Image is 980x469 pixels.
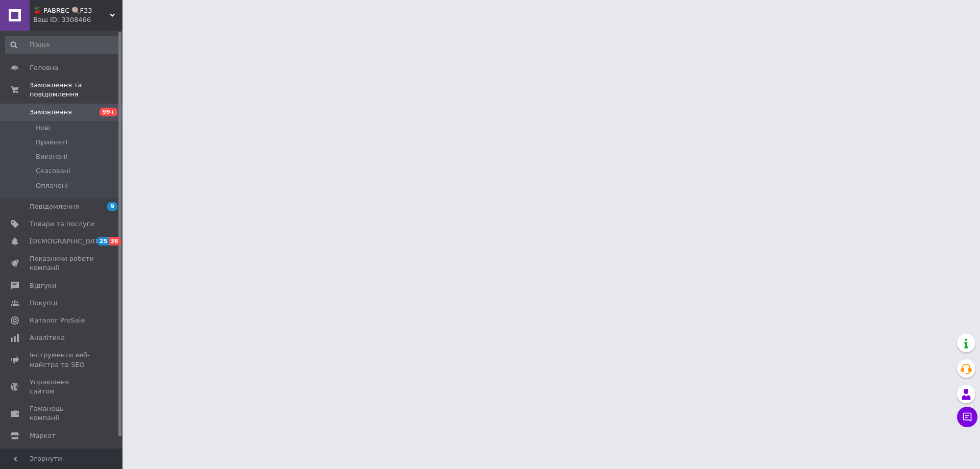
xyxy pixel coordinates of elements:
[957,407,977,427] button: Чат з покупцем
[30,281,56,290] span: Відгуки
[97,237,109,245] span: 25
[30,108,72,117] span: Замовлення
[33,15,122,24] div: Ваш ID: 3308466
[36,152,67,161] span: Виконані
[30,202,79,211] span: Повідомлення
[30,219,94,229] span: Товари та послуги
[30,404,94,423] span: Гаманець компанії
[36,124,51,133] span: Нові
[30,299,57,308] span: Покупці
[30,351,94,369] span: Інструменти веб-майстра та SEO
[30,81,122,99] span: Замовлення та повідомлення
[30,63,58,72] span: Головна
[30,378,94,396] span: Управління сайтом
[107,202,117,211] span: 9
[33,6,110,15] span: 🍒 PABREC 🍭F33
[36,166,70,176] span: Скасовані
[30,431,56,440] span: Маркет
[109,237,120,245] span: 36
[36,181,68,190] span: Оплачені
[30,237,105,246] span: [DEMOGRAPHIC_DATA]
[30,333,65,342] span: Аналітика
[30,254,94,273] span: Показники роботи компанії
[36,138,67,147] span: Прийняті
[30,316,85,325] span: Каталог ProSale
[100,108,117,116] span: 99+
[5,36,120,54] input: Пошук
